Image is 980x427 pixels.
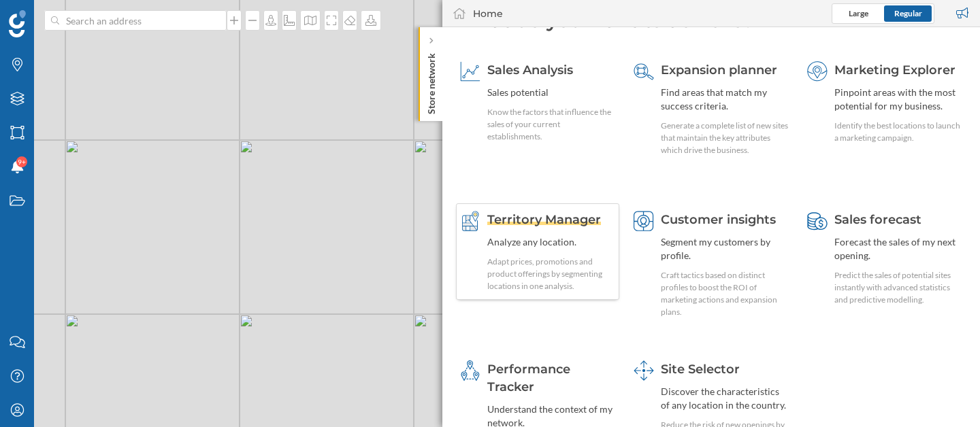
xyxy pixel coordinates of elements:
div: Adapt prices, promotions and product offerings by segmenting locations in one analysis. [487,256,615,292]
span: Territory Manager [487,212,601,227]
div: Forecast the sales of my next opening. [834,235,962,262]
div: Discover the characteristics of any location in the country. [661,385,789,412]
span: Site Selector [661,362,740,377]
span: Sales Analysis [487,63,573,78]
img: sales-explainer.svg [460,61,480,82]
img: sales-forecast.svg [807,211,828,231]
span: Sales forecast [834,212,921,227]
img: Geoblink Logo [9,10,26,37]
span: Regular [894,8,922,18]
div: Know the factors that influence the sales of your current establishments. [487,106,615,143]
img: explorer.svg [807,61,828,82]
span: Expansion planner [661,63,777,78]
p: Store network [425,48,438,114]
span: Customer insights [661,212,776,227]
img: monitoring-360.svg [460,360,480,381]
div: Segment my customers by profile. [661,235,789,262]
div: Predict the sales of potential sites instantly with advanced statistics and predictive modelling. [834,269,962,306]
div: Analyze any location. [487,235,615,249]
span: Large [849,8,868,18]
span: 9+ [18,155,26,169]
div: Generate a complete list of new sites that maintain the key attributes which drive the business. [661,120,789,156]
img: customer-intelligence.svg [634,211,654,231]
div: Find areas that match my success criteria. [661,86,789,113]
div: Craft tactics based on distinct profiles to boost the ROI of marketing actions and expansion plans. [661,269,789,318]
img: search-areas.svg [634,61,654,82]
img: territory-manager--hover.svg [460,211,480,231]
span: Marketing Explorer [834,63,955,78]
div: Sales potential [487,86,615,99]
div: Home [473,7,503,20]
span: Support [29,10,78,22]
div: Identify the best locations to launch a marketing campaign. [834,120,962,144]
div: Pinpoint areas with the most potential for my business. [834,86,962,113]
span: Performance Tracker [487,362,570,394]
img: dashboards-manager.svg [634,360,654,381]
